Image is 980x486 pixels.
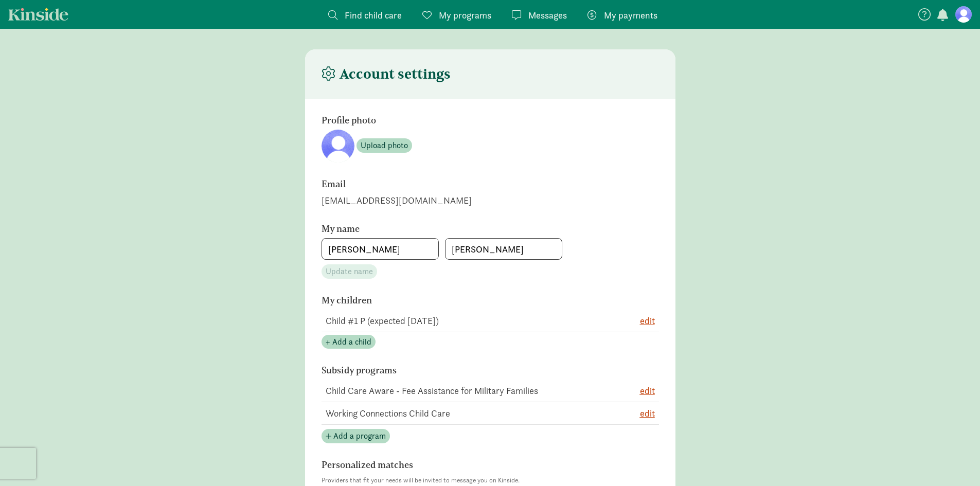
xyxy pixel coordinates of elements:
h6: My name [322,224,604,234]
span: My payments [604,8,657,22]
span: Update name [326,265,373,278]
button: Update name [322,264,377,279]
a: Kinside [8,8,68,21]
h4: Account settings [322,66,451,82]
span: Messages [528,8,567,22]
div: [EMAIL_ADDRESS][DOMAIN_NAME] [322,193,659,207]
h6: My children [322,295,604,305]
button: edit [640,384,655,398]
h6: Profile photo [322,115,604,125]
span: Add a program [333,430,386,442]
button: edit [640,314,655,328]
h6: Personalized matches [322,460,604,470]
span: + Add a child [326,336,371,348]
td: Working Connections Child Care [322,402,608,425]
span: Find child care [345,8,402,22]
td: Child Care Aware - Fee Assistance for Military Families [322,380,608,402]
button: Add a program [322,429,390,443]
h6: Subsidy programs [322,365,604,375]
span: My programs [439,8,491,22]
input: First name [322,239,438,259]
td: Child #1 P (expected [DATE]) [322,310,608,332]
span: Upload photo [361,139,408,152]
input: Last name [446,239,562,259]
button: edit [640,406,655,420]
button: Upload photo [357,138,412,153]
h6: Email [322,179,604,189]
button: + Add a child [322,335,376,349]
